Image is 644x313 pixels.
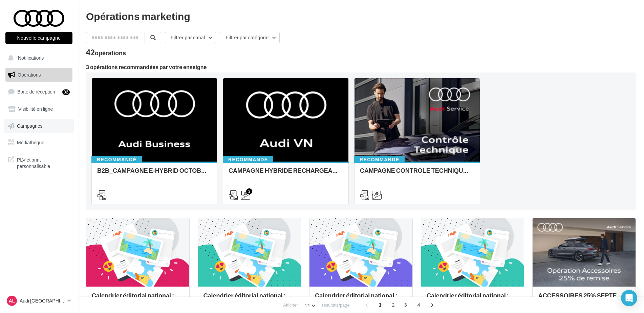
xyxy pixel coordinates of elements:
[86,11,636,21] div: Opérations marketing
[360,167,474,181] div: CAMPAGNE CONTROLE TECHNIQUE 25€ OCTOBRE
[283,302,298,308] span: Afficher
[427,292,519,306] div: Calendrier éditorial national : du 02.09 au 15.09
[97,167,212,181] div: B2B_CAMPAGNE E-HYBRID OCTOBRE
[203,292,296,306] div: Calendrier éditorial national : semaine du 15.09 au 21.09
[17,123,43,128] span: Campagnes
[62,89,70,95] div: 32
[17,155,70,170] span: PLV et print personnalisable
[4,152,74,172] a: PLV et print personnalisable
[5,294,72,307] a: AL Audi [GEOGRAPHIC_DATA][PERSON_NAME]
[388,299,399,310] span: 2
[95,50,126,56] div: opérations
[5,32,72,44] button: Nouvelle campagne
[9,297,15,304] span: AL
[4,51,71,65] button: Notifications
[20,297,65,304] p: Audi [GEOGRAPHIC_DATA][PERSON_NAME]
[538,292,630,306] div: ACCESSOIRES 25% SEPTEMBRE - AUDI SERVICE
[246,188,252,194] div: 3
[17,140,44,145] span: Médiathèque
[305,303,310,308] span: 12
[4,68,74,82] a: Opérations
[165,32,216,43] button: Filtrer par canal
[4,102,74,116] a: Visibilité en ligne
[18,72,41,78] span: Opérations
[4,135,74,150] a: Médiathèque
[91,156,142,163] div: Recommandé
[220,32,280,43] button: Filtrer par catégorie
[375,299,386,310] span: 1
[400,299,411,310] span: 3
[621,290,637,306] div: Open Intercom Messenger
[18,55,44,61] span: Notifications
[4,119,74,133] a: Campagnes
[315,292,407,306] div: Calendrier éditorial national : semaine du 08.09 au 14.09
[17,89,55,95] span: Boîte de réception
[92,292,184,306] div: Calendrier éditorial national : semaine du 22.09 au 28.09
[223,156,273,163] div: Recommandé
[229,167,343,181] div: CAMPAGNE HYBRIDE RECHARGEABLE
[413,299,424,310] span: 4
[354,156,405,163] div: Recommandé
[86,64,636,70] div: 3 opérations recommandées par votre enseigne
[86,49,126,56] div: 42
[302,301,318,310] button: 12
[18,106,53,112] span: Visibilité en ligne
[322,302,350,308] span: résultats/page
[4,84,74,99] a: Boîte de réception32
